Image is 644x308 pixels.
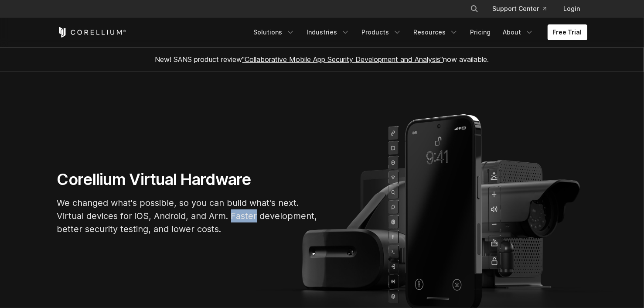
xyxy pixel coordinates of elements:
[409,24,463,40] a: Resources
[57,196,319,236] p: We changed what's possible, so you can build what's next. Virtual devices for iOS, Android, and A...
[242,55,443,64] a: "Collaborative Mobile App Security Development and Analysis"
[498,24,539,40] a: About
[249,24,300,40] a: Solutions
[460,1,587,17] div: Navigation Menu
[302,24,355,40] a: Industries
[557,1,587,17] a: Login
[548,24,587,40] a: Free Trial
[57,27,126,38] a: Corellium Home
[57,170,319,189] h1: Corellium Virtual Hardware
[486,1,553,17] a: Support Center
[357,24,407,40] a: Products
[465,24,496,40] a: Pricing
[467,1,482,17] button: Search
[249,24,587,40] div: Navigation Menu
[155,55,489,64] span: New! SANS product review now available.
